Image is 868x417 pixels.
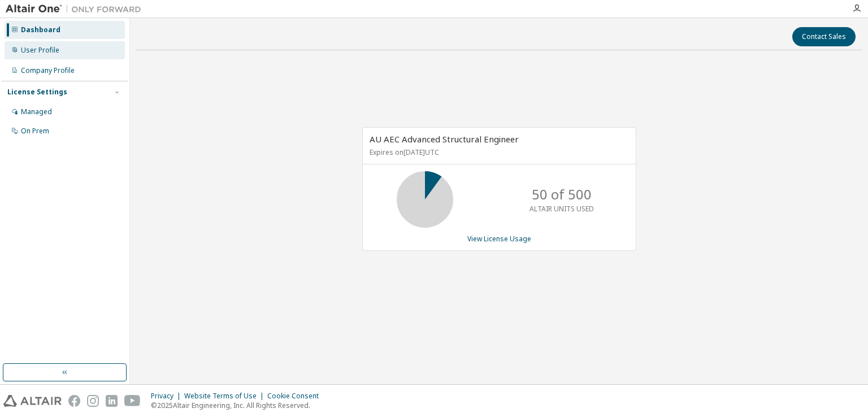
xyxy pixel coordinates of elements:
[3,395,62,407] img: altair_logo.svg
[21,107,52,116] div: Managed
[21,127,49,136] div: On Prem
[151,401,325,410] p: © 2025 Altair Engineering, Inc. All Rights Reserved.
[6,3,147,15] img: Altair One
[21,46,59,55] div: User Profile
[532,185,592,204] p: 50 of 500
[370,147,626,157] p: Expires on [DATE] UTC
[21,66,75,75] div: Company Profile
[370,133,519,145] span: AU AEC Advanced Structural Engineer
[530,204,594,214] p: ALTAIR UNITS USED
[7,88,67,97] div: License Settings
[87,395,99,407] img: instagram.svg
[184,392,267,401] div: Website Terms of Use
[267,392,325,401] div: Cookie Consent
[68,395,80,407] img: facebook.svg
[21,25,60,34] div: Dashboard
[151,392,184,401] div: Privacy
[792,27,856,46] button: Contact Sales
[106,395,118,407] img: linkedin.svg
[124,395,141,407] img: youtube.svg
[467,234,531,244] a: View License Usage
